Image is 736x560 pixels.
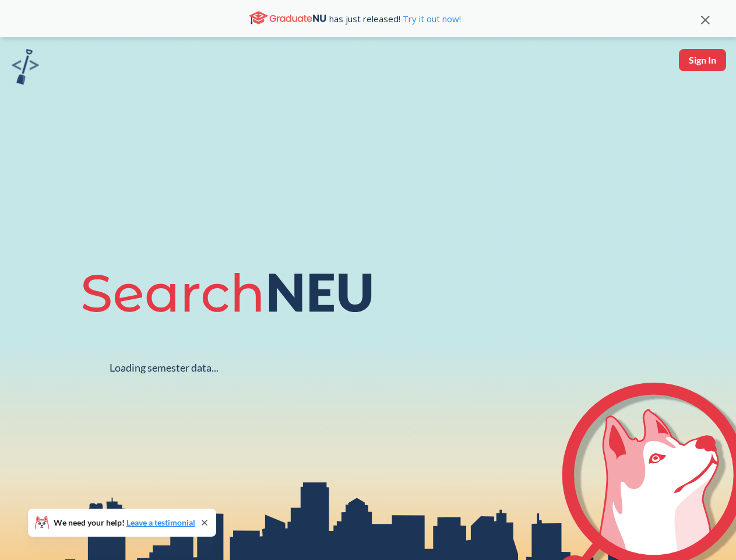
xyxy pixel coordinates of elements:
[126,517,195,527] a: Leave a testimonial
[12,49,39,88] a: sandbox logo
[329,12,461,25] span: has just released!
[400,13,461,24] a: Try it out now!
[679,49,726,71] button: Sign In
[110,361,219,374] div: Loading semester data...
[54,519,195,527] span: We need your help!
[12,49,39,85] img: sandbox logo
